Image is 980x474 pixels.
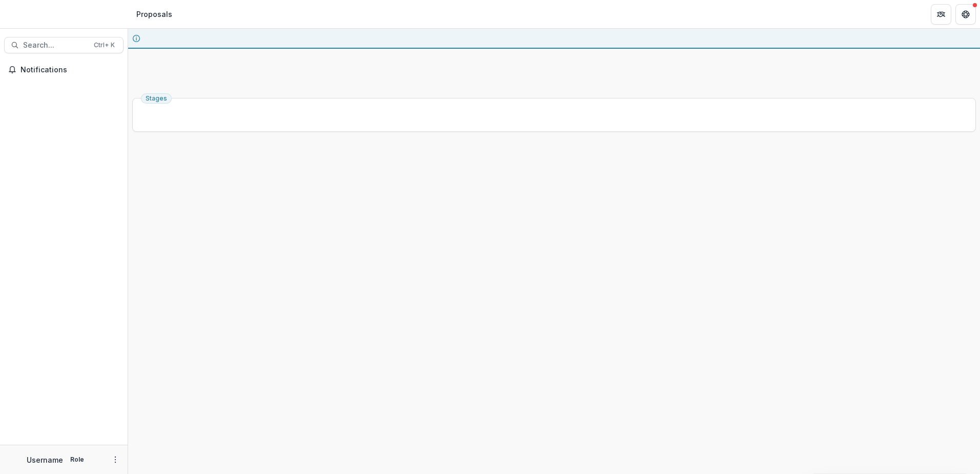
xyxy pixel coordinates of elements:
[92,39,117,51] div: Ctrl + K
[146,95,167,102] span: Stages
[27,455,63,465] p: Username
[4,62,124,78] button: Notifications
[109,453,121,466] button: More
[931,4,951,25] button: Partners
[136,9,172,19] div: Proposals
[21,66,119,74] span: Notifications
[4,37,124,53] button: Search...
[955,4,976,25] button: Get Help
[132,7,176,22] nav: breadcrumb
[23,41,88,50] span: Search...
[67,455,87,464] p: Role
